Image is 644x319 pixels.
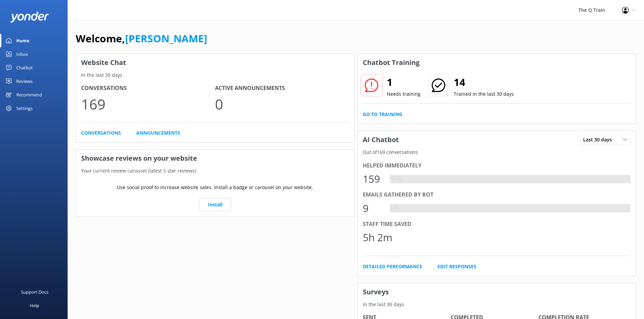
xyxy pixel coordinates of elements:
a: Conversations [81,129,121,137]
p: In the last 30 days [358,301,636,308]
a: Announcements [136,129,180,137]
a: Edit Responses [437,263,476,270]
p: 169 [81,93,215,115]
div: Reviews [16,74,32,88]
span: Last 30 days [583,136,616,143]
a: Go to Training [363,111,402,118]
div: Home [16,34,29,47]
h1: Welcome, [76,30,207,47]
p: In the last 30 days [76,71,354,79]
p: 0 [215,93,349,115]
h2: 14 [454,74,514,90]
p: Use social proof to increase website sales. Install a badge or carousel on your website. [117,184,313,191]
img: yonder-white-logo.png [10,12,49,23]
div: 5% [390,204,401,213]
h3: Showcase reviews on your website [76,150,354,167]
h3: Surveys [358,283,636,301]
a: [PERSON_NAME] [125,31,207,45]
div: 9 [363,200,383,217]
h3: Website Chat [76,54,354,71]
h2: 1 [387,74,421,90]
div: Support Docs [21,285,48,299]
a: Detailed Performance [363,263,422,270]
p: Needs training [387,90,421,98]
div: 159 [363,171,383,187]
div: Recommend [16,88,42,101]
div: Chatbot [16,61,33,74]
div: Settings [16,101,32,115]
h3: AI Chatbot [358,131,404,149]
div: Emails gathered by bot [363,190,631,199]
div: Staff time saved [363,220,631,229]
p: Your current review carousel (latest 5 star reviews) [76,167,354,175]
p: Out of 169 conversations [358,149,636,156]
div: Help [30,299,39,312]
div: Helped immediately [363,161,631,170]
h3: Chatbot Training [358,54,425,71]
h4: Conversations [81,84,215,93]
div: 5h 2m [363,229,392,246]
a: Install [199,198,231,211]
div: Inbox [16,47,28,61]
h4: Active Announcements [215,84,349,93]
div: 94% [390,175,404,184]
p: Trained in the last 30 days [454,90,514,98]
